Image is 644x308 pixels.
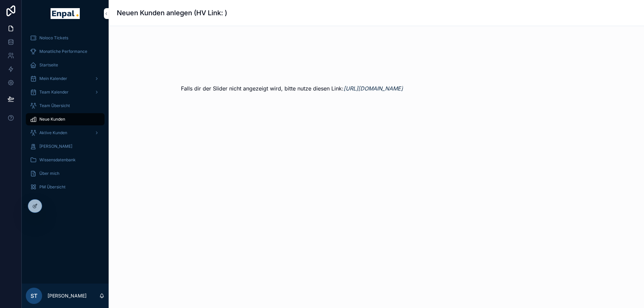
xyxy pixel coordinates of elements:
[26,59,105,71] a: Startseite
[26,86,105,98] a: Team Kalender
[51,8,79,19] img: App logo
[39,171,59,176] span: Über mich
[26,154,105,166] a: Wissensdatenbank
[181,84,403,93] p: Falls dir der Slider nicht angezeigt wird, bitte nutze diesen Link:
[26,140,105,152] a: [PERSON_NAME]
[39,184,66,190] span: PM Übersicht
[26,45,105,58] a: Monatliche Performance
[26,73,105,85] a: Mein Kalender
[48,292,87,299] p: [PERSON_NAME]
[39,130,67,136] span: Aktive Kunden
[26,100,105,112] a: Team Übersicht
[26,113,105,125] a: Neue Kunden
[26,167,105,180] a: Über mich
[39,157,76,163] span: Wissensdatenbank
[39,89,69,95] span: Team Kalender
[26,127,105,139] a: Aktive Kunden
[344,85,403,92] a: [URL][DOMAIN_NAME]
[26,32,105,44] a: Noloco Tickets
[39,103,70,108] span: Team Übersicht
[39,62,58,68] span: Startseite
[39,76,67,81] span: Mein Kalender
[26,181,105,193] a: PM Übersicht
[39,49,87,54] span: Monatliche Performance
[31,292,37,300] span: ST
[39,35,68,41] span: Noloco Tickets
[39,144,72,149] span: [PERSON_NAME]
[117,8,227,18] h1: Neuen Kunden anlegen (HV Link: )
[22,27,109,202] div: scrollable content
[39,117,65,122] span: Neue Kunden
